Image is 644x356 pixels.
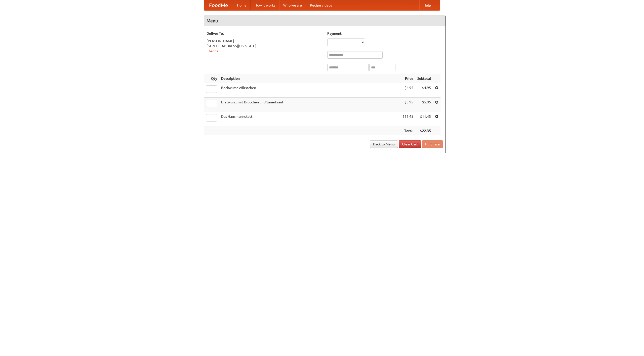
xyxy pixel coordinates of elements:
[219,98,400,112] td: Bratwurst mit Brötchen und Sauerkraut
[415,112,433,126] td: $11.45
[204,16,446,26] h4: Menu
[400,83,415,98] td: $4.95
[207,44,322,49] div: [STREET_ADDRESS][US_STATE]
[400,74,415,83] th: Price
[415,74,433,83] th: Subtotal
[207,49,219,53] a: Change
[400,112,415,126] td: $11.45
[219,83,400,98] td: Bockwurst Würstchen
[419,0,435,10] a: Help
[399,140,421,148] a: Clear Cart
[279,0,306,10] a: Who we are
[415,98,433,112] td: $5.95
[219,112,400,126] td: Das Hausmannskost
[207,31,322,36] h5: Deliver To:
[204,0,233,10] a: FoodMe
[415,126,433,136] th: $22.35
[306,0,336,10] a: Recipe videos
[251,0,279,10] a: How it works
[400,126,415,136] th: Total:
[327,31,443,36] h5: Payment:
[422,140,443,148] button: Purchase
[415,83,433,98] td: $4.95
[207,38,322,44] div: [PERSON_NAME]
[219,74,400,83] th: Description
[233,0,251,10] a: Home
[204,74,219,83] th: Qty
[370,140,398,148] a: Back to Menu
[400,98,415,112] td: $5.95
